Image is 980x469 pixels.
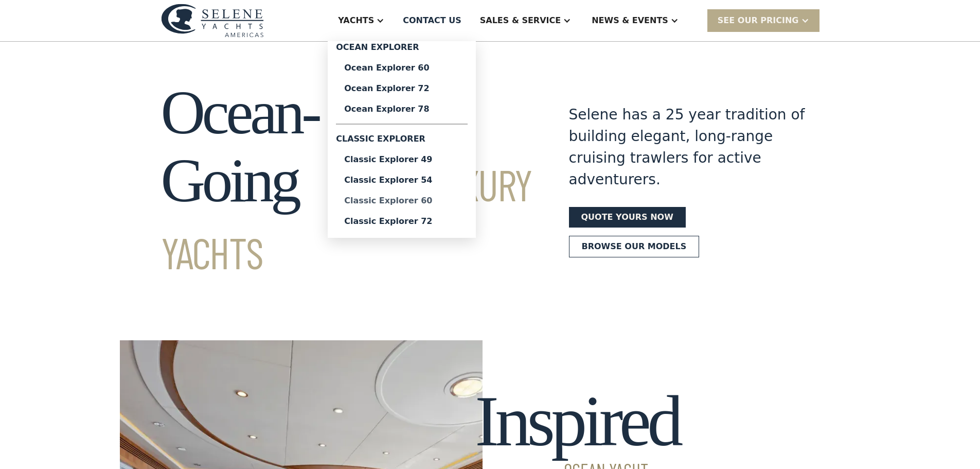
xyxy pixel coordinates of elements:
[336,58,468,78] a: Ocean Explorer 60
[403,14,461,27] div: Contact US
[707,9,819,31] div: SEE Our Pricing
[328,41,476,238] nav: Yachts
[344,84,459,93] div: Ocean Explorer 72
[569,104,806,190] div: Selene has a 25 year tradition of building elegant, long-range cruising trawlers for active adven...
[344,155,459,164] div: Classic Explorer 49
[336,170,468,190] a: Classic Explorer 54
[344,64,459,72] div: Ocean Explorer 60
[344,105,459,113] div: Ocean Explorer 78
[161,4,264,37] img: logo
[336,99,468,119] a: Ocean Explorer 78
[336,149,468,170] a: Classic Explorer 49
[569,236,700,257] a: Browse our models
[344,176,459,184] div: Classic Explorer 54
[161,79,532,283] h1: Ocean-Going
[336,190,468,211] a: Classic Explorer 60
[336,129,468,149] div: Classic Explorer
[336,211,468,232] a: Classic Explorer 72
[344,197,459,205] div: Classic Explorer 60
[480,14,561,27] div: Sales & Service
[718,14,799,27] div: SEE Our Pricing
[344,217,459,225] div: Classic Explorer 72
[336,41,468,58] div: Ocean Explorer
[592,14,668,27] div: News & EVENTS
[569,207,686,228] a: Quote yours now
[338,14,374,27] div: Yachts
[336,78,468,99] a: Ocean Explorer 72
